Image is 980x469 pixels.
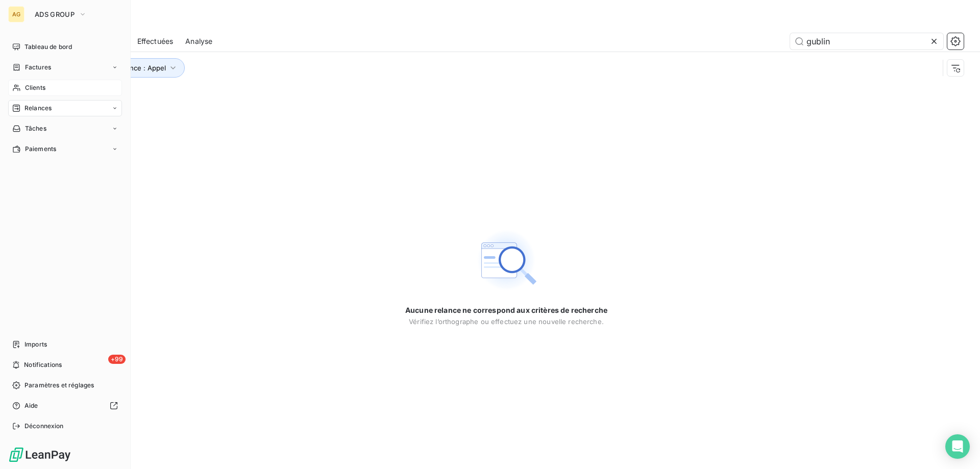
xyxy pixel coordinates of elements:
[25,63,51,72] span: Factures
[405,305,607,315] span: Aucune relance ne correspond aux critères de recherche
[8,6,24,22] div: AG
[474,228,539,293] img: Empty state
[24,381,94,390] span: Paramètres et réglages
[137,36,174,46] span: Effectuées
[185,36,212,46] span: Analyse
[25,83,45,92] span: Clients
[945,434,970,459] div: Open Intercom Messenger
[35,10,75,18] span: ADS GROUP
[409,317,604,326] span: Vérifiez l’orthographe ou effectuez une nouvelle recherche.
[24,360,62,369] span: Notifications
[108,355,126,364] span: +99
[8,447,71,463] img: Logo LeanPay
[8,398,122,414] a: Aide
[24,42,72,52] span: Tableau de bord
[24,104,52,113] span: Relances
[25,144,56,154] span: Paiements
[24,340,47,349] span: Imports
[25,124,46,133] span: Tâches
[24,401,38,410] span: Aide
[24,422,64,431] span: Déconnexion
[790,33,943,50] input: Rechercher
